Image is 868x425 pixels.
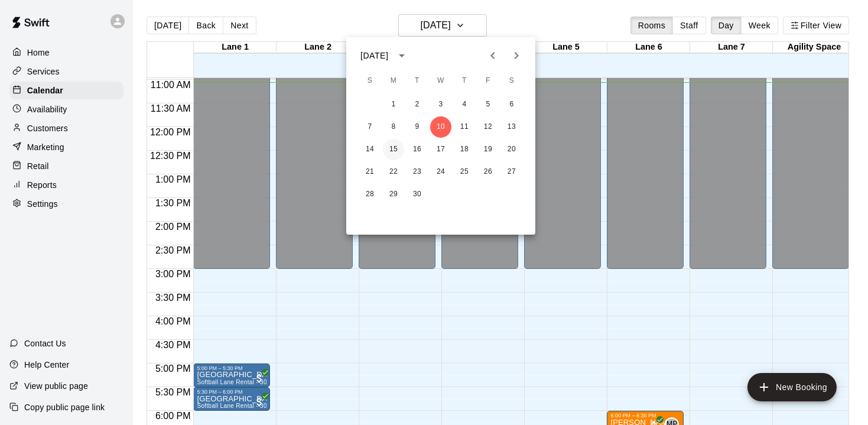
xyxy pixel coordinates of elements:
[477,116,499,138] button: 12
[359,139,381,160] button: 14
[383,184,404,205] button: 29
[359,184,381,205] button: 28
[430,94,451,115] button: 3
[392,46,412,66] button: calendar view is open, switch to year view
[383,161,404,183] button: 22
[477,139,499,160] button: 19
[477,69,499,93] span: Friday
[430,161,451,183] button: 24
[407,161,428,183] button: 23
[407,139,428,160] button: 16
[454,94,475,115] button: 4
[454,116,475,138] button: 11
[383,69,404,93] span: Monday
[407,184,428,205] button: 30
[501,69,522,93] span: Saturday
[454,161,475,183] button: 25
[407,116,428,138] button: 9
[501,139,522,160] button: 20
[501,161,522,183] button: 27
[501,116,522,138] button: 13
[407,94,428,115] button: 2
[505,44,528,67] button: Next month
[383,94,404,115] button: 1
[501,94,522,115] button: 6
[383,139,404,160] button: 15
[407,69,428,93] span: Tuesday
[360,50,388,62] div: [DATE]
[430,116,451,138] button: 10
[454,139,475,160] button: 18
[430,69,451,93] span: Wednesday
[477,94,499,115] button: 5
[477,161,499,183] button: 26
[481,44,505,67] button: Previous month
[359,161,381,183] button: 21
[454,69,475,93] span: Thursday
[359,116,381,138] button: 7
[359,69,381,93] span: Sunday
[383,116,404,138] button: 8
[430,139,451,160] button: 17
